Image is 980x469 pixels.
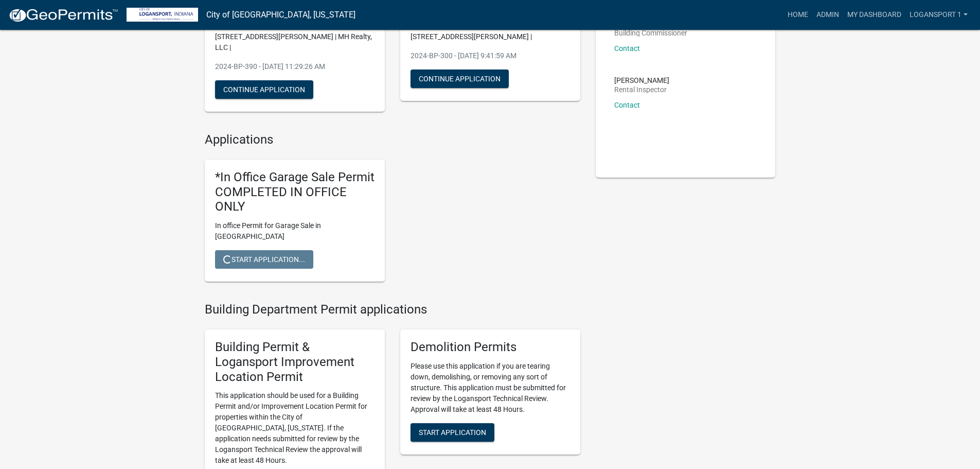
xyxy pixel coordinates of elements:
p: [STREET_ADDRESS][PERSON_NAME] | MH Realty, LLC | [215,31,375,53]
p: This application should be used for a Building Permit and/or Improvement Location Permit for prop... [215,390,375,466]
a: Contact [614,44,640,53]
button: Continue Application [215,80,313,99]
h5: Building Permit & Logansport Improvement Location Permit [215,340,375,384]
span: Start Application... [223,255,305,264]
a: Home [783,5,812,25]
a: Contact [614,101,640,109]
a: My Dashboard [843,5,905,25]
button: Start Application [411,423,494,442]
a: Admin [812,5,843,25]
p: [STREET_ADDRESS][PERSON_NAME] | [411,31,570,42]
h5: *In Office Garage Sale Permit COMPLETED IN OFFICE ONLY [215,170,375,214]
h4: Building Department Permit applications [205,302,580,317]
p: 2024-BP-390 - [DATE] 11:29:26 AM [215,61,375,72]
button: Continue Application [411,70,509,88]
a: Logansport 1 [905,5,972,25]
h5: Demolition Permits [411,340,570,355]
p: Rental Inspector [614,86,669,93]
h4: Applications [205,132,580,147]
p: In office Permit for Garage Sale in [GEOGRAPHIC_DATA] [215,220,375,242]
img: City of Logansport, Indiana [127,8,198,22]
p: [PERSON_NAME] [614,77,669,84]
span: Start Application [419,428,486,436]
a: City of [GEOGRAPHIC_DATA], [US_STATE] [206,6,355,24]
button: Start Application... [215,250,313,269]
p: Please use this application if you are tearing down, demolishing, or removing any sort of structu... [411,361,570,415]
p: Building Commissioner [614,29,687,37]
p: 2024-BP-300 - [DATE] 9:41:59 AM [411,50,570,61]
